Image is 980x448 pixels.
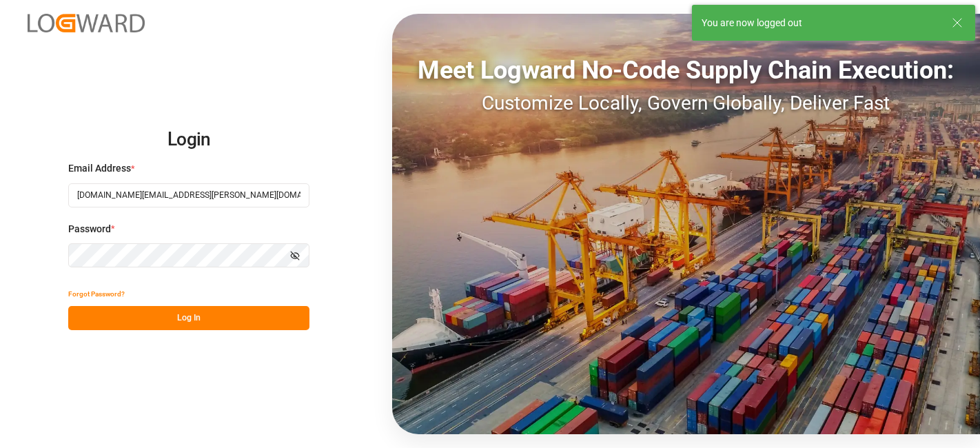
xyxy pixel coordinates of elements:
input: Enter your email [68,183,309,207]
img: Logward_new_orange.png [28,14,145,32]
div: You are now logged out [702,16,939,30]
h2: Login [68,118,309,162]
button: Log In [68,306,309,330]
div: Customize Locally, Govern Globally, Deliver Fast [392,89,980,118]
span: Password [68,222,111,236]
div: Meet Logward No-Code Supply Chain Execution: [392,52,980,89]
span: Email Address [68,161,131,176]
button: Forgot Password? [68,282,125,306]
